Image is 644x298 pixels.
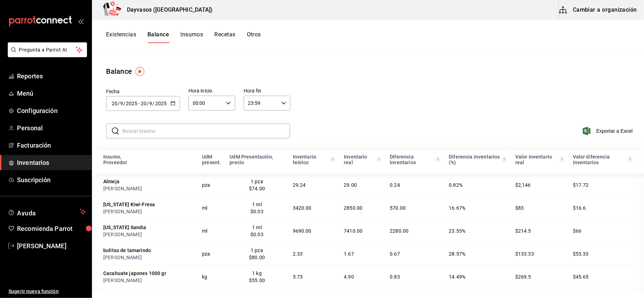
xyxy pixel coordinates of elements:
span: / [147,101,149,106]
td: 1 ml $0.03 [225,219,288,242]
div: Insumo, Proveedor [103,154,193,165]
h3: Dayvasos ([GEOGRAPHIC_DATA]) [121,6,213,14]
span: Inventarios [17,158,86,167]
td: 1.67 [340,242,385,265]
span: Sugerir nueva función [8,288,86,295]
td: 2850.00 [340,196,385,219]
td: 1 pza $80.00 [225,242,288,265]
td: 4.90 [340,265,385,288]
input: Month [149,101,153,106]
td: 2280.00 [385,219,445,242]
td: 29.24 [289,174,340,196]
td: 570.00 [385,196,445,219]
button: Insumos [180,31,203,43]
span: Pregunta a Parrot AI [19,46,76,54]
span: Ayuda [17,208,77,216]
td: 7410.00 [340,219,385,242]
a: Pregunta a Parrot AI [5,51,87,59]
span: Suscripción [17,175,86,185]
span: 28.57% [449,251,465,257]
div: [PERSON_NAME] [103,231,193,238]
td: 5.73 [289,265,340,288]
label: Hora fin [244,89,290,94]
span: $17.72 [573,182,589,188]
img: Tooltip marker [135,67,144,76]
span: 14.49% [449,274,465,280]
div: [PERSON_NAME] [103,254,193,261]
span: 0.82% [449,182,463,188]
span: $45.65 [573,274,589,280]
svg: Inventario real = Cantidad inicial + compras - ventas - mermas - eventos de producción +/- transf... [377,157,381,162]
span: Reportes [17,71,86,81]
span: $16.6 [573,205,586,211]
td: 0.24 [385,174,445,196]
div: UdM Presentación, precio [230,154,284,165]
input: Year [155,101,167,106]
div: Inventario real [344,154,375,165]
svg: Valor inventario real (MXN) = Inventario real * Precio registrado [559,157,564,162]
span: 23.53% [449,228,465,234]
span: 16.67% [449,205,465,211]
span: - [138,101,140,106]
td: kg [198,265,225,288]
td: 29.00 [340,174,385,196]
td: pza [198,174,225,196]
div: [PERSON_NAME] [103,185,193,192]
td: pza [198,242,225,265]
span: $269.5 [515,274,531,280]
td: 9690.00 [289,219,340,242]
div: [PERSON_NAME] [103,208,193,215]
input: Year [126,101,138,106]
div: UdM present. [202,154,221,165]
svg: Valor de diferencia inventario (MXN) = Diferencia de inventarios * Precio registrado [628,157,633,162]
div: Diferencia inventarios (%) [449,154,500,165]
td: ml [198,219,225,242]
button: Balance [147,31,169,43]
span: $133.33 [515,251,534,257]
button: open_drawer_menu [78,18,83,24]
input: Day [111,101,118,106]
div: Valor inventario real [515,154,558,165]
td: ml [198,196,225,219]
span: Personal [17,123,86,133]
button: Recetas [214,31,235,43]
div: bolitas de tamarindo [103,247,193,254]
span: $53.33 [573,251,589,257]
input: Month [120,101,123,106]
span: / [123,101,126,106]
div: [US_STATE] Sandia [103,224,193,231]
td: 2.33 [289,242,340,265]
td: 3420.00 [289,196,340,219]
svg: Diferencia de inventarios = Inventario teórico - inventario real [435,157,440,162]
button: Otros [247,31,261,43]
input: Buscar insumo [122,124,290,138]
span: Menú [17,89,86,98]
div: navigation tabs [106,31,261,43]
span: / [153,101,155,106]
div: Almeja [103,178,193,185]
input: Day [140,101,147,106]
td: 0.67 [385,242,445,265]
span: Facturación [17,141,86,150]
span: [PERSON_NAME] [17,241,86,251]
button: Existencias [106,31,136,43]
div: Valor diferencia inventarios [573,154,627,165]
td: 0.83 [385,265,445,288]
svg: Diferencia inventarios (%) = (Diferencia de inventarios / Inventario teórico) * 100 [502,157,507,162]
td: 1 kg $55.00 [225,265,288,288]
div: Balance [106,66,132,77]
span: Recomienda Parrot [17,224,86,233]
div: Cacahuate japones 1000 gr [103,270,193,277]
span: $214.5 [515,228,531,234]
span: $2,146 [515,182,531,188]
div: Diferencia inventarios [390,154,434,165]
td: 1 pza $74.00 [225,174,288,196]
label: Hora inicio [188,89,235,94]
div: [US_STATE] Kiwi-Fresa [103,201,193,208]
button: Exportar a Excel [584,127,633,135]
div: [PERSON_NAME] [103,277,193,284]
svg: Inventario teórico = Cantidad inicial + compras - ventas - mermas - eventos de producción +/- tra... [330,157,335,162]
span: Configuración [17,106,86,115]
